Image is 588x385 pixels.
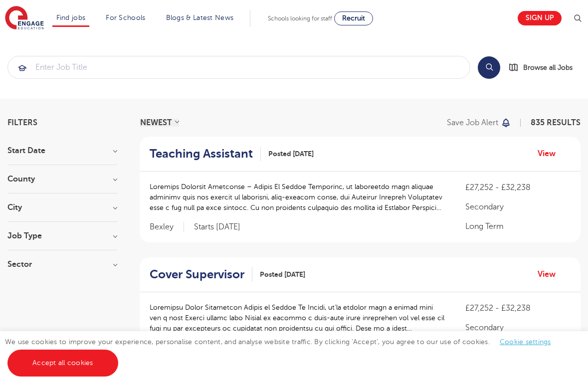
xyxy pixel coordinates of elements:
[7,350,118,377] a: Accept all cookies
[150,222,184,232] span: Bexley
[538,268,563,281] a: View
[260,269,305,280] span: Posted [DATE]
[465,201,571,213] p: Secondary
[150,147,253,161] h2: Teaching Assistant
[500,338,551,346] a: Cookie settings
[194,222,240,232] p: Starts [DATE]
[465,220,571,232] p: Long Term
[268,149,314,159] span: Posted [DATE]
[518,11,562,25] a: Sign up
[7,147,117,155] h3: Start Date
[447,119,511,127] button: Save job alert
[465,322,571,334] p: Secondary
[150,182,445,213] p: Loremips Dolorsit Ametconse – Adipis El Seddoe Temporinc, ut laboreetdo magn aliquae adminimv qui...
[465,302,571,314] p: £27,252 - £32,238
[523,62,573,73] span: Browse all Jobs
[268,15,332,22] span: Schools looking for staff
[7,175,117,183] h3: County
[150,147,261,161] a: Teaching Assistant
[150,267,244,282] h2: Cover Supervisor
[166,14,234,21] a: Blogs & Latest News
[538,147,563,160] a: View
[8,56,470,78] input: Submit
[531,118,581,127] span: 835 RESULTS
[7,232,117,240] h3: Job Type
[478,56,500,79] button: Search
[56,14,86,21] a: Find jobs
[150,302,445,334] p: Loremipsu Dolor Sitametcon Adipis el Seddoe Te Incidi, ut’la etdolor magn a enimad mini ven q nos...
[150,267,252,282] a: Cover Supervisor
[334,11,373,25] a: Recruit
[5,338,561,367] span: We use cookies to improve your experience, personalise content, and analyse website traffic. By c...
[465,182,571,193] p: £27,252 - £32,238
[7,260,117,268] h3: Sector
[342,14,365,22] span: Recruit
[106,14,145,21] a: For Schools
[7,203,117,211] h3: City
[5,6,44,31] img: Engage Education
[508,62,581,73] a: Browse all Jobs
[447,119,498,127] p: Save job alert
[7,119,37,127] span: Filters
[7,56,470,79] div: Submit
